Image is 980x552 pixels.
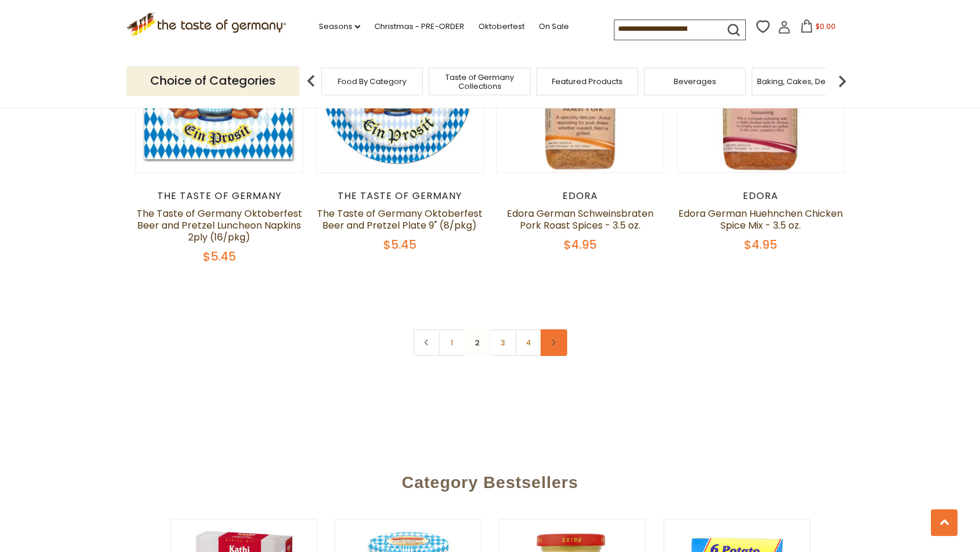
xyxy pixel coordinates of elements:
button: $0.00 [793,20,843,37]
a: The Taste of Germany Oktoberfest Beer and Pretzel Luncheon Napkins 2ply (16/pkg) [137,207,302,244]
a: Christmas - PRE-ORDER [374,20,464,33]
div: The Taste of Germany [316,190,484,202]
a: Food By Category [338,77,406,86]
div: Edora [677,190,845,202]
span: $4.95 [564,236,597,253]
div: Category Bestsellers [79,455,901,504]
span: $4.95 [744,236,777,253]
a: Baking, Cakes, Desserts [757,77,849,86]
a: Edora German Huehnchen Chicken Spice Mix - 3.5 oz. [678,207,843,232]
a: Edora German Schweinsbraten Pork Roast Spices - 3.5 oz. [507,207,654,232]
img: previous arrow [299,69,323,93]
span: $0.00 [816,21,836,31]
a: 3 [490,329,516,356]
img: next arrow [830,69,854,93]
a: Taste of Germany Collections [432,73,527,91]
a: On Sale [539,20,569,33]
a: Seasons [319,20,360,33]
a: 4 [515,329,542,356]
a: 1 [439,329,465,356]
a: Featured Products [552,77,623,86]
a: Beverages [674,77,716,86]
a: Oktoberfest [478,20,525,33]
a: The Taste of Germany Oktoberfest Beer and Pretzel Plate 9" (8/pkg) [317,207,483,232]
p: Choice of Categories [127,66,299,95]
span: $5.45 [203,248,236,265]
span: $5.45 [383,236,416,253]
div: The Taste of Germany [135,190,304,202]
div: Edora [496,190,665,202]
